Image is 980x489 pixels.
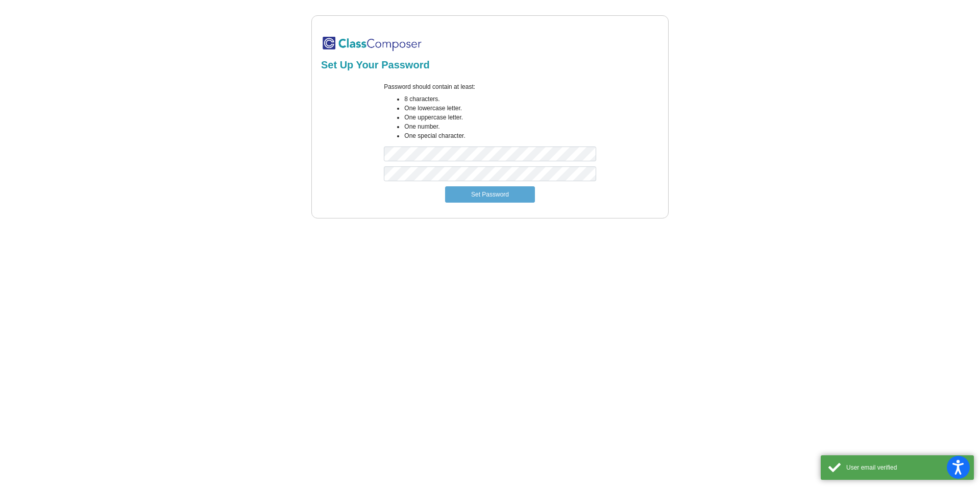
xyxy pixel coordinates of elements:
h2: Set Up Your Password [321,59,659,71]
li: One uppercase letter. [404,113,596,122]
li: One lowercase letter. [404,104,596,113]
li: One special character. [404,131,596,140]
li: 8 characters. [404,94,596,104]
button: Set Password [445,186,535,203]
li: One number. [404,122,596,131]
div: User email verified [846,463,966,472]
label: Password should contain at least: [384,82,475,91]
